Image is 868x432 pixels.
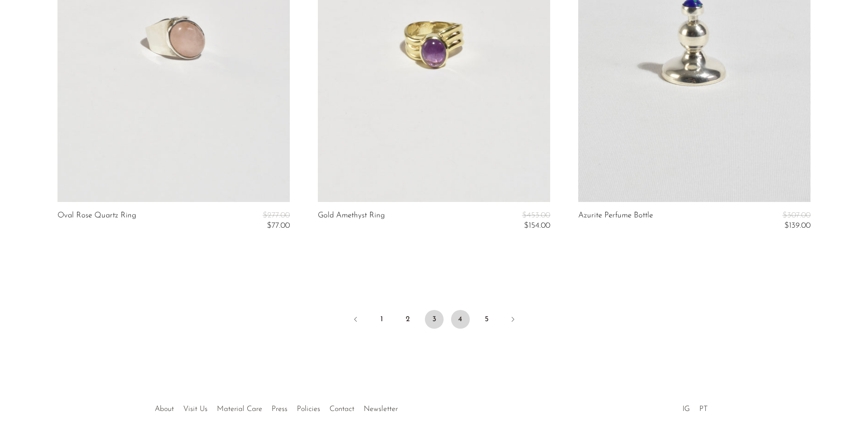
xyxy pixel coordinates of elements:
[267,222,290,230] span: $77.00
[425,310,444,329] span: 3
[477,310,496,329] a: 5
[297,405,320,413] a: Policies
[503,310,522,331] a: Next
[451,310,470,329] a: 4
[784,222,811,230] span: $139.00
[373,310,391,329] a: 1
[330,405,354,413] a: Contact
[150,398,402,416] ul: Quick links
[522,211,550,219] span: $453.00
[272,405,287,413] a: Press
[57,211,136,230] a: Oval Rose Quartz Ring
[217,405,262,413] a: Material Care
[678,398,712,416] ul: Social Medias
[782,211,811,219] span: $307.00
[318,211,385,230] a: Gold Amethyst Ring
[524,222,550,230] span: $154.00
[183,405,208,413] a: Visit Us
[682,405,690,413] a: IG
[578,211,653,230] a: Azurite Perfume Bottle
[399,310,417,329] a: 2
[263,211,290,219] span: $277.00
[699,405,708,413] a: PT
[346,310,365,331] a: Previous
[155,405,174,413] a: About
